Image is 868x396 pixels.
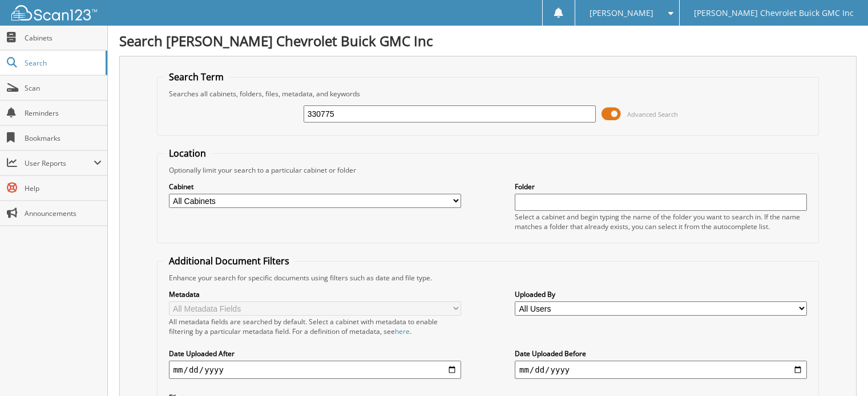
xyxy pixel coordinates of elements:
label: Cabinet [169,182,461,191]
span: Help [25,183,102,193]
label: Folder [515,182,807,191]
div: Enhance your search for specific documents using filters such as date and file type. [163,273,813,283]
span: Scan [25,83,102,93]
label: Date Uploaded Before [515,349,807,358]
span: Cabinets [25,33,102,43]
span: Bookmarks [25,133,102,143]
img: scan123-logo-white.svg [11,5,97,21]
div: All metadata fields are searched by default. Select a cabinet with metadata to enable filtering b... [169,317,461,336]
span: [PERSON_NAME] Chevrolet Buick GMC Inc [694,10,854,17]
label: Date Uploaded After [169,349,461,358]
div: Searches all cabinets, folders, files, metadata, and keywords [163,89,813,99]
span: Announcements [25,209,102,218]
span: [PERSON_NAME] [590,10,653,17]
div: Optionally limit your search to a particular cabinet or folder [163,165,813,175]
a: here [395,326,410,336]
span: Advanced Search [627,110,678,119]
legend: Additional Document Filters [163,255,295,267]
h1: Search [PERSON_NAME] Chevrolet Buick GMC Inc [119,31,857,50]
span: Search [25,58,100,68]
legend: Location [163,147,212,160]
span: User Reports [25,158,94,168]
span: Reminders [25,108,102,118]
input: start [169,361,461,379]
div: Select a cabinet and begin typing the name of the folder you want to search in. If the name match... [515,212,807,231]
legend: Search Term [163,71,229,83]
label: Metadata [169,289,461,299]
label: Uploaded By [515,289,807,299]
input: end [515,361,807,379]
